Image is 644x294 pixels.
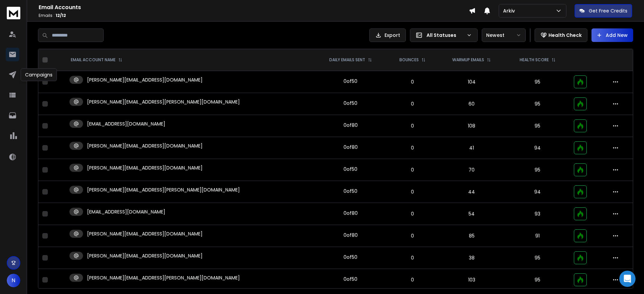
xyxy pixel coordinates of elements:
td: 91 [505,225,569,247]
td: 70 [438,159,505,181]
p: Arkiv [503,7,518,14]
p: 0 [391,166,434,173]
div: 0 of 50 [344,276,357,282]
td: 44 [438,181,505,203]
div: 0 of 50 [344,166,357,173]
td: 41 [438,137,505,159]
div: 0 of 80 [344,232,358,239]
p: [PERSON_NAME][EMAIL_ADDRESS][DOMAIN_NAME] [87,76,203,83]
p: BOUNCES [399,57,419,63]
button: N [7,274,20,287]
div: 0 of 50 [344,188,357,195]
td: 108 [438,115,505,137]
p: [PERSON_NAME][EMAIL_ADDRESS][DOMAIN_NAME] [87,252,203,259]
div: EMAIL ACCOUNT NAME [71,57,122,63]
button: Newest [482,28,526,42]
p: 0 [391,276,434,283]
button: Export [369,28,406,42]
button: Get Free Credits [575,4,632,18]
td: 95 [505,93,569,115]
p: WARMUP EMAILS [452,57,484,63]
button: Health Check [535,28,587,42]
td: 95 [505,115,569,137]
p: Health Check [548,32,582,39]
div: 0 of 50 [344,254,357,261]
td: 94 [505,181,569,203]
p: [PERSON_NAME][EMAIL_ADDRESS][PERSON_NAME][DOMAIN_NAME] [87,98,240,105]
div: 0 of 50 [344,78,357,85]
div: 0 of 80 [344,122,358,129]
p: 0 [391,144,434,151]
p: 0 [391,188,434,195]
p: 0 [391,254,434,261]
p: All Statuses [427,32,464,39]
td: 38 [438,247,505,269]
div: Open Intercom Messenger [619,271,636,287]
td: 54 [438,203,505,225]
p: [PERSON_NAME][EMAIL_ADDRESS][DOMAIN_NAME] [87,142,203,149]
td: 95 [505,159,569,181]
button: Add New [591,28,633,42]
p: 0 [391,78,434,85]
p: 0 [391,232,434,239]
p: [EMAIL_ADDRESS][DOMAIN_NAME] [87,120,165,127]
p: [EMAIL_ADDRESS][DOMAIN_NAME] [87,208,165,215]
td: 103 [438,269,505,291]
img: logo [7,7,20,19]
p: 0 [391,122,434,129]
td: 95 [505,247,569,269]
p: DAILY EMAILS SENT [329,57,365,63]
span: 12 / 12 [56,13,66,18]
td: 95 [505,71,569,93]
p: HEALTH SCORE [520,57,549,63]
p: 0 [391,210,434,217]
div: 0 of 50 [344,100,357,107]
td: 93 [505,203,569,225]
p: [PERSON_NAME][EMAIL_ADDRESS][DOMAIN_NAME] [87,230,203,237]
td: 95 [505,269,569,291]
td: 94 [505,137,569,159]
td: 104 [438,71,505,93]
p: Emails : [39,13,469,18]
p: [PERSON_NAME][EMAIL_ADDRESS][DOMAIN_NAME] [87,164,203,171]
td: 60 [438,93,505,115]
p: [PERSON_NAME][EMAIL_ADDRESS][PERSON_NAME][DOMAIN_NAME] [87,274,240,281]
td: 85 [438,225,505,247]
p: Get Free Credits [589,7,627,14]
p: [PERSON_NAME][EMAIL_ADDRESS][PERSON_NAME][DOMAIN_NAME] [87,186,240,193]
p: 0 [391,100,434,107]
div: Campaigns [21,68,57,81]
div: 0 of 80 [344,144,358,151]
h1: Email Accounts [39,3,469,12]
div: 0 of 80 [344,210,358,217]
